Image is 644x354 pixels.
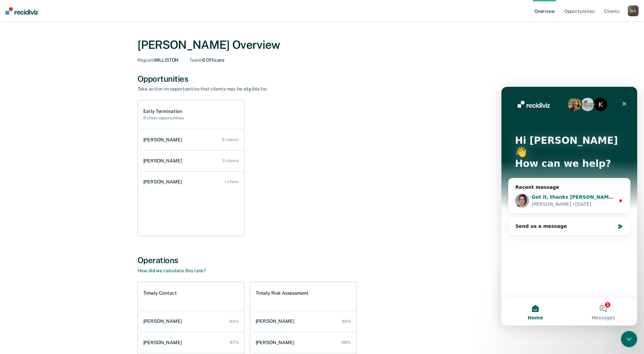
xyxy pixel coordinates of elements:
iframe: Intercom live chat [501,87,637,326]
div: 100% [341,340,351,345]
button: NA [628,5,639,16]
button: Messages [68,212,136,239]
h1: Early Termination [143,109,184,114]
span: Got it, thanks [PERSON_NAME]! Were you able to log in and see at least [PERSON_NAME] and [PERSON_... [30,107,380,113]
div: 96% [342,319,351,324]
span: Home [26,229,41,233]
span: Team : [189,57,202,63]
a: [PERSON_NAME] 1 client [141,172,244,192]
div: • [DATE] [71,114,90,121]
div: 1 client [225,179,238,184]
a: [PERSON_NAME] 96% [253,312,356,331]
span: Region : [137,57,154,63]
div: [PERSON_NAME] [143,318,185,324]
div: Operations [137,255,507,265]
a: [PERSON_NAME] 2 clients [141,151,244,171]
div: Close [117,11,129,23]
div: [PERSON_NAME] [143,137,185,143]
a: [PERSON_NAME] 84% [141,312,244,331]
img: Recidiviz [5,7,38,15]
div: [PERSON_NAME] Overview [137,38,507,52]
a: How did we calculate this rate? [137,268,206,273]
h1: Timely Risk Assessment [256,290,309,296]
div: 6 Officers [189,57,224,63]
div: 5 clients [222,137,239,142]
a: [PERSON_NAME] 87% [141,333,244,352]
a: [PERSON_NAME] 5 clients [141,130,244,150]
h2: 8 client opportunities [143,116,184,120]
a: [PERSON_NAME] 100% [253,333,356,352]
div: [PERSON_NAME] [256,340,297,346]
div: [PERSON_NAME] [143,340,185,346]
div: [PERSON_NAME] [143,179,185,185]
div: WILLISTON [137,57,179,63]
div: [PERSON_NAME] [143,158,185,164]
div: Send us a message [14,136,113,143]
div: Take action on opportunities that clients may be eligible for. [137,86,375,92]
div: 84% [229,319,239,324]
div: 87% [230,340,239,345]
div: [PERSON_NAME] [30,114,70,121]
div: Send us a message [7,130,129,149]
h1: Timely Contact [143,290,177,296]
div: 2 clients [222,158,239,163]
div: N A [628,5,639,16]
div: [PERSON_NAME] [256,318,297,324]
iframe: Intercom live chat [621,331,637,347]
div: Opportunities [137,74,507,84]
span: Messages [90,229,114,233]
